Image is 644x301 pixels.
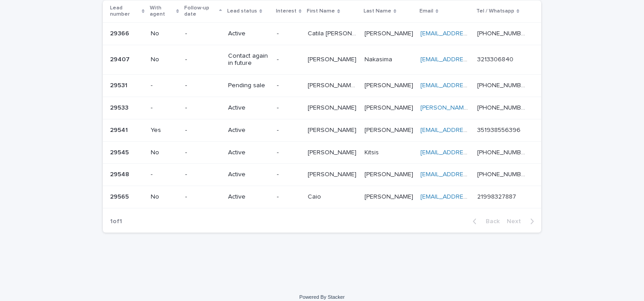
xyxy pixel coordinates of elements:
[364,191,415,201] p: [PERSON_NAME]
[227,6,257,16] p: Lead status
[420,56,521,63] a: [EMAIL_ADDRESS][DOMAIN_NAME]
[277,193,301,201] p: -
[466,217,503,225] button: Back
[420,149,521,156] a: [EMAIL_ADDRESS][DOMAIN_NAME]
[110,80,129,89] p: 29531
[103,119,541,141] tr: 2954129541 Yes-Active-[PERSON_NAME][PERSON_NAME] [PERSON_NAME][PERSON_NAME] [EMAIL_ADDRESS][DOMAI...
[420,105,570,111] a: [PERSON_NAME][EMAIL_ADDRESS][DOMAIN_NAME]
[228,104,270,112] p: Active
[185,56,221,64] p: -
[110,3,140,20] p: Lead number
[185,193,221,201] p: -
[299,294,344,300] a: Powered By Stacker
[151,149,178,157] p: No
[184,3,217,20] p: Follow-up date
[151,127,178,134] p: Yes
[477,191,518,201] p: 21998327887
[477,125,522,134] p: 351938556396
[228,193,270,201] p: Active
[110,102,130,112] p: 29533
[185,127,221,134] p: -
[477,54,515,64] p: 3213306840
[276,6,297,16] p: Interest
[364,54,394,64] p: Nakasima
[103,211,129,233] p: 1 of 1
[103,75,541,97] tr: 2953129531 --Pending sale-[PERSON_NAME] de [PERSON_NAME][PERSON_NAME] de [PERSON_NAME] [PERSON_NA...
[277,104,301,112] p: -
[308,125,358,134] p: [PERSON_NAME]
[308,147,358,157] p: [PERSON_NAME]
[364,169,415,178] p: [PERSON_NAME]
[228,82,270,89] p: Pending sale
[420,82,521,89] a: [EMAIL_ADDRESS][DOMAIN_NAME]
[308,102,358,112] p: [PERSON_NAME]
[507,218,526,225] span: Next
[110,191,131,201] p: 29565
[277,149,301,157] p: -
[477,102,529,112] p: [PHONE_NUMBER]
[308,80,359,89] p: [PERSON_NAME] de [PERSON_NAME]
[308,54,358,64] p: [PERSON_NAME]
[103,186,541,208] tr: 2956529565 No-Active-CaioCaio [PERSON_NAME][PERSON_NAME] [EMAIL_ADDRESS][DOMAIN_NAME] 21998327887...
[477,28,529,38] p: +5533999750300
[110,147,131,157] p: 29545
[477,80,529,89] p: [PHONE_NUMBER]
[277,30,301,38] p: -
[307,6,335,16] p: First Name
[228,149,270,157] p: Active
[103,22,541,45] tr: 2936629366 No-Active-Catila [PERSON_NAME] de [PERSON_NAME] daCatila [PERSON_NAME] de [PERSON_NAME...
[185,149,221,157] p: -
[420,194,521,200] a: [EMAIL_ADDRESS][DOMAIN_NAME]
[228,52,270,68] p: Contact again in future
[277,82,301,89] p: -
[103,164,541,186] tr: 2954829548 --Active-[PERSON_NAME][PERSON_NAME] [PERSON_NAME][PERSON_NAME] [EMAIL_ADDRESS][DOMAIN_...
[151,82,178,89] p: -
[103,45,541,75] tr: 2940729407 No-Contact again in future-[PERSON_NAME][PERSON_NAME] NakasimaNakasima [EMAIL_ADDRESS]...
[185,171,221,178] p: -
[185,82,221,89] p: -
[420,30,521,37] a: [EMAIL_ADDRESS][DOMAIN_NAME]
[364,6,391,16] p: Last Name
[419,6,433,16] p: Email
[364,80,415,89] p: MARQUES DE LIMA DUMARESQ
[477,147,529,157] p: [PHONE_NUMBER]
[364,125,415,134] p: [PERSON_NAME]
[151,104,178,112] p: -
[364,147,381,157] p: Kitsis
[420,171,521,178] a: [EMAIL_ADDRESS][DOMAIN_NAME]
[110,54,131,64] p: 29407
[308,169,358,178] p: [PERSON_NAME]
[364,28,415,38] p: [PERSON_NAME]
[277,56,301,64] p: -
[308,191,323,201] p: Caio
[110,169,131,178] p: 29548
[151,30,178,38] p: No
[420,127,521,133] a: [EMAIL_ADDRESS][DOMAIN_NAME]
[277,127,301,134] p: -
[185,30,221,38] p: -
[110,125,130,134] p: 29541
[480,218,500,225] span: Back
[503,217,541,225] button: Next
[103,97,541,119] tr: 2953329533 --Active-[PERSON_NAME][PERSON_NAME] [PERSON_NAME][PERSON_NAME] [PERSON_NAME][EMAIL_ADD...
[308,28,359,38] p: Catila maria Lopes de souza Maurício da
[228,171,270,178] p: Active
[150,3,174,20] p: With agent
[228,30,270,38] p: Active
[110,28,131,38] p: 29366
[151,193,178,201] p: No
[185,104,221,112] p: -
[103,141,541,164] tr: 2954529545 No-Active-[PERSON_NAME][PERSON_NAME] KitsisKitsis [EMAIL_ADDRESS][DOMAIN_NAME] [PHONE_...
[151,171,178,178] p: -
[277,171,301,178] p: -
[151,56,178,64] p: No
[364,102,415,112] p: [PERSON_NAME]
[477,169,529,178] p: [PHONE_NUMBER]
[228,127,270,134] p: Active
[476,6,514,16] p: Tel / Whatsapp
